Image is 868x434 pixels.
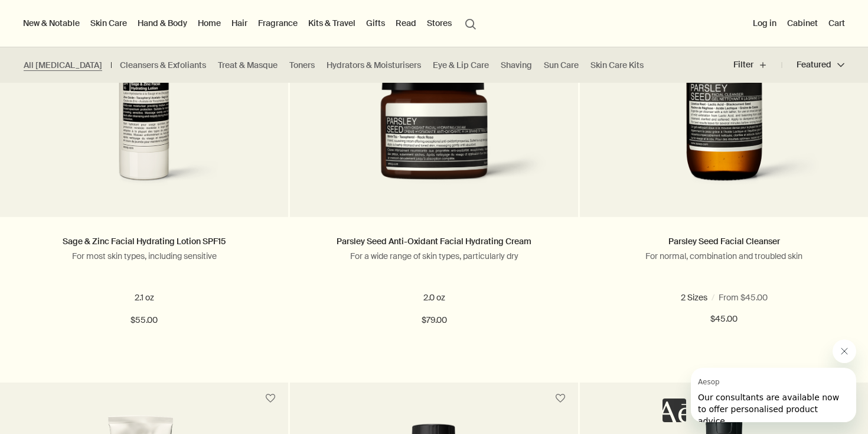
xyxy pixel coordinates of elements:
[120,60,206,71] a: Cleansers & Exfoliants
[782,51,844,79] button: Featured
[256,15,300,31] a: Fragrance
[422,313,447,328] span: $79.00
[306,15,358,31] a: Kits & Travel
[21,15,82,31] button: New & Notable
[7,25,148,58] span: Our consultants are available now to offer personalised product advice.
[750,15,779,31] button: Log in
[308,65,560,199] img: Parsley Seed Anti-Oxidant Facial Hydrating Cream in amber glass jar
[668,236,780,247] a: Parsley Seed Facial Cleanser
[460,12,481,34] button: Open search
[598,251,850,261] p: For normal, combination and troubled skin
[550,388,571,409] button: Save to cabinet
[218,60,278,71] a: Treat & Masque
[544,60,579,71] a: Sun Care
[733,51,782,79] button: Filter
[135,15,190,31] a: Hand & Body
[433,60,489,71] a: Eye & Lip Care
[425,15,454,31] button: Stores
[785,15,820,31] a: Cabinet
[501,60,532,71] a: Shaving
[833,339,856,363] iframe: Close message from Aesop
[88,15,129,31] a: Skin Care
[683,292,717,303] span: 3.3 fl oz
[327,60,421,71] a: Hydrators & Moisturisers
[289,60,315,71] a: Toners
[826,15,847,31] button: Cart
[63,236,226,247] a: Sage & Zinc Facial Hydrating Lotion SPF15
[195,15,223,31] a: Home
[18,251,270,261] p: For most skin types, including sensitive
[393,15,419,31] a: Read
[260,388,281,409] button: Save to cabinet
[590,60,644,71] a: Skin Care Kits
[337,236,531,247] a: Parsley Seed Anti-Oxidant Facial Hydrating Cream
[130,313,158,328] span: $55.00
[663,399,686,422] iframe: no content
[308,251,560,261] p: For a wide range of skin types, particularly dry
[739,292,773,303] span: 6.7 fl oz
[663,339,856,422] div: Aesop says "Our consultants are available now to offer personalised product advice.". Open messag...
[710,312,738,326] span: $45.00
[364,15,387,31] a: Gifts
[691,368,856,422] iframe: Message from Aesop
[229,15,250,31] a: Hair
[24,60,102,71] a: All [MEDICAL_DATA]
